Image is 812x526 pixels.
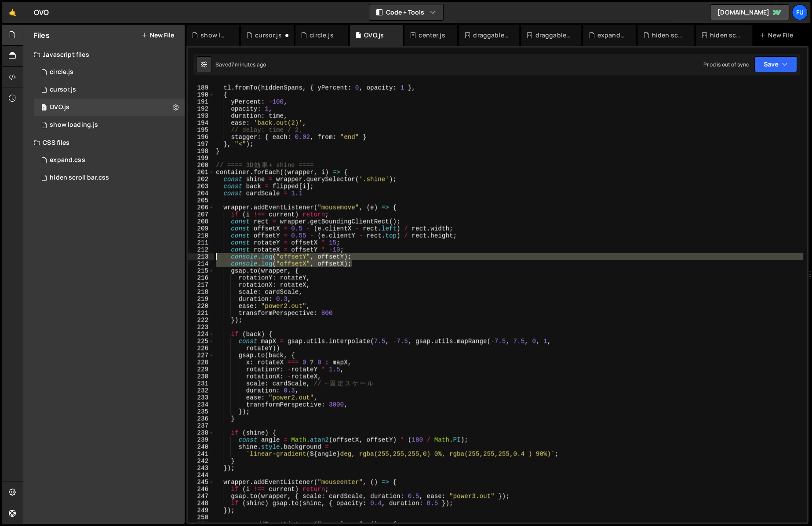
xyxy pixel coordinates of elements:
[188,401,214,408] div: 234
[703,61,749,68] div: Prod is out of sync
[188,436,214,443] div: 239
[188,260,214,267] div: 214
[188,394,214,401] div: 233
[792,4,808,20] a: Fu
[188,126,214,133] div: 195
[34,169,188,187] div: 17267/47816.css
[188,84,214,91] div: 189
[50,121,98,129] div: show loading.js
[23,134,185,151] div: CSS files
[188,176,214,183] div: 202
[41,105,47,112] span: 1
[188,91,214,98] div: 190
[188,464,214,471] div: 243
[188,345,214,352] div: 226
[188,443,214,450] div: 240
[50,86,76,94] div: cursor.js
[188,387,214,394] div: 232
[188,493,214,500] div: 247
[188,105,214,112] div: 192
[188,500,214,507] div: 248
[369,4,443,20] button: Code + Tools
[188,119,214,126] div: 194
[34,99,188,116] div: OVO.js
[419,31,445,40] div: center.js
[310,31,333,40] div: circle.js
[188,486,214,493] div: 246
[50,68,73,76] div: circle.js
[188,324,214,331] div: 223
[188,457,214,464] div: 242
[188,450,214,457] div: 241
[652,31,683,40] div: hiden scroll bar.css
[188,408,214,415] div: 235
[231,61,266,68] div: 7 minutes ago
[188,316,214,324] div: 222
[188,288,214,295] div: 218
[188,331,214,338] div: 224
[188,147,214,154] div: 198
[188,98,214,105] div: 191
[710,4,789,20] a: [DOMAIN_NAME]
[188,422,214,429] div: 237
[50,174,109,182] div: hiden scroll bar.css
[188,373,214,380] div: 230
[141,32,174,39] button: New File
[23,46,185,63] div: Javascript files
[188,471,214,478] div: 244
[188,246,214,253] div: 212
[188,478,214,486] div: 245
[188,415,214,422] div: 236
[535,31,571,40] div: draggable using Observer.css
[188,154,214,162] div: 199
[188,253,214,260] div: 213
[188,380,214,387] div: 231
[188,366,214,373] div: 229
[188,183,214,190] div: 203
[2,2,23,23] a: 🤙
[34,116,188,134] div: 17267/48011.js
[188,239,214,246] div: 211
[34,151,188,169] div: expand.css
[188,162,214,169] div: 200
[50,156,85,164] div: expand.css
[188,112,214,119] div: 193
[50,103,69,111] div: OVO.js
[188,302,214,309] div: 220
[188,338,214,345] div: 225
[34,30,50,40] h2: Files
[188,274,214,281] div: 216
[759,31,796,40] div: New File
[597,31,625,40] div: expand.css
[473,31,509,40] div: draggable, scrollable.js
[188,507,214,514] div: 249
[188,140,214,147] div: 197
[188,218,214,225] div: 208
[188,514,214,521] div: 250
[188,232,214,239] div: 210
[34,81,188,99] div: 17267/48012.js
[188,281,214,288] div: 217
[188,211,214,218] div: 207
[754,56,797,72] button: Save
[364,31,384,40] div: OVO.js
[188,309,214,316] div: 221
[188,267,214,274] div: 215
[34,63,188,81] div: circle.js
[255,31,281,40] div: cursor.js
[34,7,49,18] div: OVO
[200,31,229,40] div: show loading.js
[188,204,214,211] div: 206
[188,133,214,140] div: 196
[188,352,214,359] div: 227
[188,190,214,197] div: 204
[188,429,214,436] div: 238
[188,295,214,302] div: 219
[188,169,214,176] div: 201
[188,359,214,366] div: 228
[215,61,266,68] div: Saved
[188,197,214,204] div: 205
[188,225,214,232] div: 209
[710,31,742,40] div: hiden scroll bar.css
